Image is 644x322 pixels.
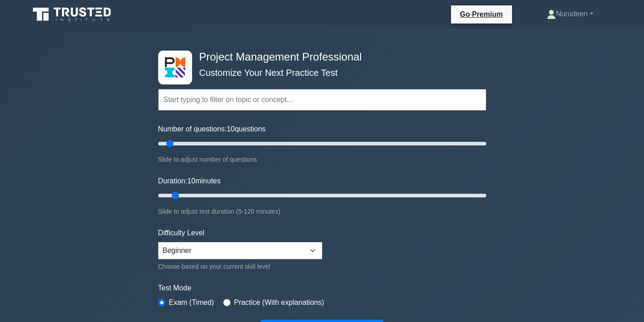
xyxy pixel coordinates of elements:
[196,51,442,64] h4: Project Management Professional
[525,5,615,23] a: Nurudeen
[227,125,235,133] span: 10
[158,261,322,272] div: Choose based on your current skill level
[234,297,324,308] label: Practice (With explanations)
[187,177,195,185] span: 10
[455,9,508,20] a: Go Premium
[158,176,221,187] label: Duration: minutes
[158,283,486,294] label: Test Mode
[158,124,266,135] label: Number of questions: questions
[158,228,205,238] label: Difficulty Level
[158,89,486,111] input: Start typing to filter on topic or concept...
[169,297,214,308] label: Exam (Timed)
[158,206,486,217] div: Slide to adjust test duration (5-120 minutes)
[158,154,486,165] div: Slide to adjust number of questions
